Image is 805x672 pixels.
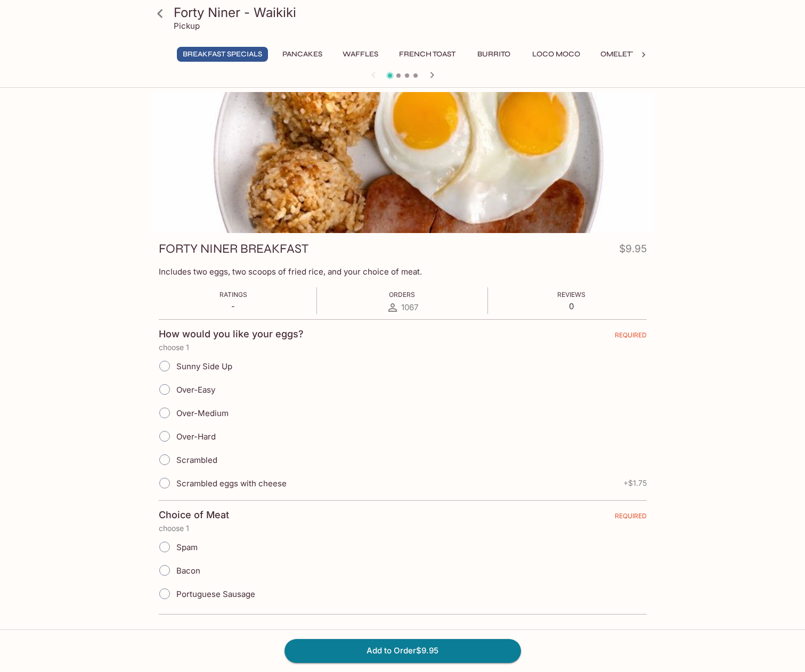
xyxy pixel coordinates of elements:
span: Bacon [176,566,200,576]
button: French Toast [393,47,461,62]
div: FORTY NINER BREAKFAST [151,92,654,233]
h3: FORTY NINER BREAKFAST [159,240,308,257]
button: Burrito [470,47,518,62]
p: Pickup [174,21,200,31]
button: Waffles [337,47,385,62]
button: Pancakes [277,47,328,62]
span: 1067 [401,302,418,312]
span: Over-Hard [176,432,216,442]
span: Scrambled eggs with cheese [176,478,287,488]
span: REQUIRED [615,331,647,343]
p: Includes two eggs, two scoops of fried rice, and your choice of meat. [159,267,647,277]
p: 0 [557,301,586,311]
span: Reviews [557,291,586,298]
button: Loco Moco [526,47,586,62]
span: REQUIRED [615,512,647,524]
button: Breakfast Specials [177,47,268,62]
span: Scrambled [176,455,217,465]
span: Portuguese Sausage [176,589,255,599]
span: Spam [176,542,198,552]
button: Add to Order$9.95 [284,639,521,662]
h3: Forty Niner - Waikiki [174,4,650,21]
span: Ratings [219,291,247,298]
span: Over-Easy [176,385,215,395]
button: Omelettes [595,47,650,62]
span: Orders [389,291,415,298]
span: Sunny Side Up [176,361,232,371]
h4: $9.95 [619,240,647,261]
h4: Choice of Meat [159,509,229,521]
p: - [219,301,247,311]
h4: How would you like your eggs? [159,328,304,340]
span: Over-Medium [176,408,229,418]
span: + $1.75 [623,479,647,487]
p: choose 1 [159,524,647,533]
p: choose 1 [159,343,647,352]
